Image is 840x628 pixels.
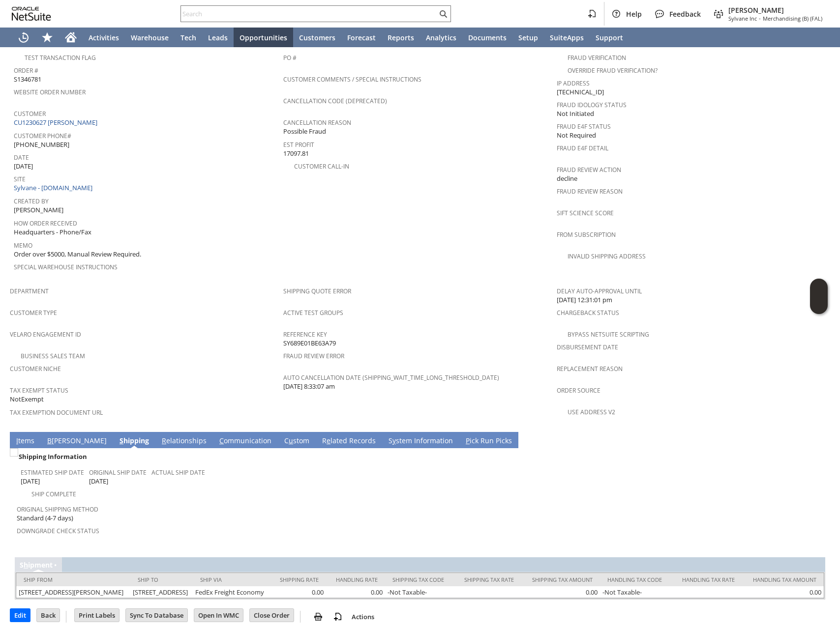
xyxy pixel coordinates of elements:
[234,28,293,47] a: Opportunities
[250,609,294,622] input: Close Order
[117,436,151,447] a: Shipping
[283,352,344,360] a: Fraud Review Error
[289,436,293,445] span: u
[10,309,57,317] a: Customer Type
[382,28,420,47] a: Reports
[17,514,73,523] span: Standard (4-7 days)
[217,436,274,447] a: Communication
[14,153,29,162] a: Date
[21,468,84,477] a: Estimated Ship Date
[10,395,44,404] span: NotExempt
[10,408,103,417] a: Tax Exemption Document URL
[75,609,119,622] input: Print Labels
[14,75,41,84] span: S1346781
[518,33,538,42] span: Setup
[283,118,351,127] a: Cancellation Reason
[750,576,816,583] div: Handling Tax Amount
[557,295,612,305] span: [DATE] 12:31:01 pm
[219,436,224,445] span: C
[283,75,421,84] a: Customer Comments / Special Instructions
[17,450,416,463] div: Shipping Information
[437,8,449,20] svg: Search
[348,612,378,621] a: Actions
[283,141,314,149] a: Est Profit
[557,174,577,183] span: decline
[17,505,98,514] a: Original Shipping Method
[89,477,108,486] span: [DATE]
[468,33,507,42] span: Documents
[728,5,822,15] span: [PERSON_NAME]
[557,187,623,196] a: Fraud Review Reason
[18,31,30,43] svg: Recent Records
[202,28,234,47] a: Leads
[283,97,387,105] a: Cancellation Code (deprecated)
[462,28,512,47] a: Documents
[463,436,514,447] a: Pick Run Picks
[341,28,382,47] a: Forecast
[283,127,326,136] span: Possible Fraud
[193,586,270,598] td: FedEx Freight Economy
[596,33,623,42] span: Support
[14,436,37,447] a: Items
[180,33,196,42] span: Tech
[557,166,621,174] a: Fraud Review Action
[14,197,49,205] a: Created By
[759,15,761,22] span: -
[14,175,26,183] a: Site
[277,576,319,583] div: Shipping Rate
[17,527,99,535] a: Downgrade Check Status
[16,586,130,598] td: [STREET_ADDRESS][PERSON_NAME]
[130,586,193,598] td: [STREET_ADDRESS]
[126,609,187,622] input: Sync To Database
[20,560,53,570] a: Shipment
[12,28,35,47] a: Recent Records
[312,611,324,623] img: print.svg
[392,576,447,583] div: Shipping Tax Code
[283,330,327,339] a: Reference Key
[89,33,119,42] span: Activities
[138,576,185,583] div: Ship To
[10,287,49,295] a: Department
[333,576,378,583] div: Handling Rate
[14,132,71,140] a: Customer Phone#
[208,33,228,42] span: Leads
[37,609,60,622] input: Back
[151,468,205,477] a: Actual Ship Date
[557,101,627,109] a: Fraud Idology Status
[557,87,604,97] span: [TECHNICAL_ID]
[24,560,28,570] span: h
[347,33,376,42] span: Forecast
[21,352,85,360] a: Business Sales Team
[557,230,616,239] a: From Subscription
[544,28,590,47] a: SuiteApps
[521,586,600,598] td: 0.00
[557,79,590,87] a: IP Address
[14,110,46,118] a: Customer
[175,28,202,47] a: Tech
[466,436,470,445] span: P
[25,54,96,62] a: Test Transaction Flag
[557,365,623,373] a: Replacement reason
[557,386,600,395] a: Order Source
[59,28,83,47] a: Home
[763,15,822,22] span: Merchandising (B) (FAL)
[568,408,615,416] a: Use Address V2
[83,28,125,47] a: Activities
[14,228,91,237] span: Headquarters - Phone/Fax
[283,149,309,158] span: 17097.81
[512,28,544,47] a: Setup
[557,109,594,118] span: Not Initiated
[550,33,584,42] span: SuiteApps
[14,88,86,96] a: Website Order Number
[568,252,646,260] a: Invalid Shipping Address
[65,31,77,43] svg: Home
[557,287,642,295] a: Delay Auto-Approval Until
[557,144,608,152] a: Fraud E4F Detail
[21,477,40,486] span: [DATE]
[14,140,69,149] span: [PHONE_NUMBER]
[669,9,701,19] span: Feedback
[388,33,414,42] span: Reports
[10,448,18,457] img: Unchecked
[283,373,499,382] a: Auto Cancellation Date (shipping_wait_time_long_threshold_date)
[16,436,18,445] span: I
